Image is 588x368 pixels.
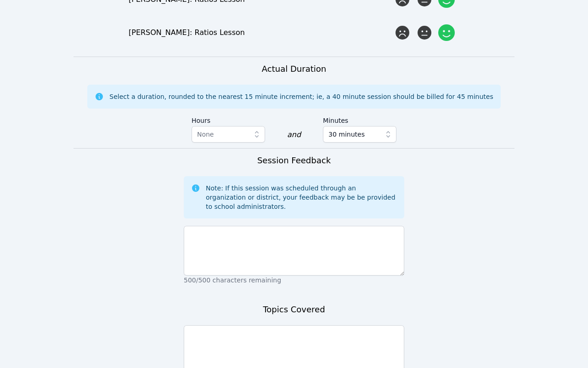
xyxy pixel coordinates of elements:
[263,303,325,316] h3: Topics Covered
[328,129,365,140] span: 30 minutes
[192,112,265,126] label: Hours
[323,126,396,143] button: 30 minutes
[323,112,396,126] label: Minutes
[262,63,326,75] h3: Actual Duration
[197,131,214,138] span: None
[192,126,265,143] button: None
[206,184,397,211] div: Note: If this session was scheduled through an organization or district, your feedback may be be ...
[287,129,301,140] div: and
[129,27,393,38] div: [PERSON_NAME]: Ratios Lesson
[184,276,404,285] p: 500/500 characters remaining
[257,154,331,167] h3: Session Feedback
[109,92,493,101] div: Select a duration, rounded to the nearest 15 minute increment; ie, a 40 minute session should be ...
